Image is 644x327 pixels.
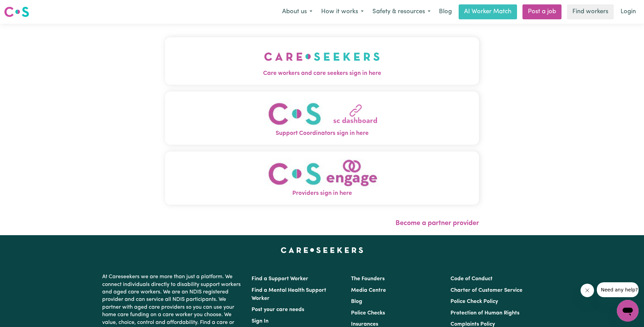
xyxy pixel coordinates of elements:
a: Post your care needs [252,307,304,312]
a: Insurances [351,322,378,327]
button: Care workers and care seekers sign in here [165,37,479,85]
a: Sign In [252,319,269,324]
a: Find a Mental Health Support Worker [252,288,326,301]
a: Become a partner provider [395,220,479,227]
a: Careseekers home page [281,247,363,253]
img: Careseekers logo [4,6,29,18]
a: Careseekers logo [4,4,29,20]
a: Blog [435,4,456,19]
button: How it works [317,5,368,19]
iframe: Close message [581,284,594,297]
a: Media Centre [351,288,386,293]
a: Find workers [567,4,614,19]
a: The Founders [351,276,385,282]
span: Support Coordinators sign in here [165,129,479,138]
button: About us [278,5,317,19]
a: Complaints Policy [450,322,495,327]
span: Care workers and care seekers sign in here [165,69,479,78]
a: Find a Support Worker [252,276,308,282]
a: Post a job [522,4,562,19]
a: Protection of Human Rights [450,310,519,316]
a: Police Check Policy [450,299,498,304]
span: Providers sign in here [165,189,479,198]
iframe: Button to launch messaging window [617,300,639,322]
a: Police Checks [351,310,385,316]
button: Support Coordinators sign in here [165,91,479,145]
a: Charter of Customer Service [450,288,522,293]
iframe: Message from company [597,282,639,297]
a: Login [617,4,640,19]
a: Blog [351,299,362,304]
button: Safety & resources [368,5,435,19]
a: AI Worker Match [459,4,517,19]
a: Code of Conduct [450,276,493,282]
button: Providers sign in here [165,151,479,205]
